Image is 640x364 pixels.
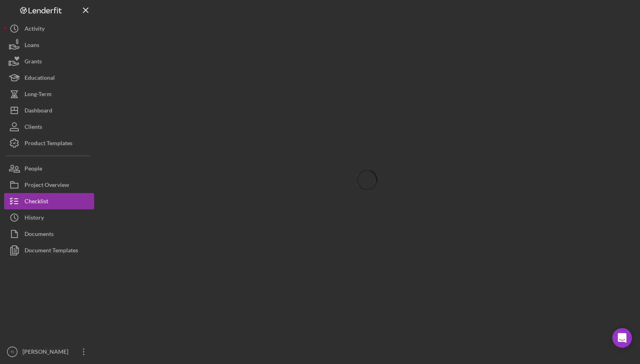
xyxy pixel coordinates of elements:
button: Grants [4,53,94,70]
button: History [4,209,94,226]
div: Clients [25,119,42,137]
div: Long-Term [25,86,52,104]
div: Dashboard [25,102,52,121]
button: Project Overview [4,177,94,193]
div: Grants [25,53,42,72]
div: People [25,160,42,179]
button: TI[PERSON_NAME] [4,344,94,360]
div: Checklist [25,193,48,211]
button: People [4,160,94,177]
button: Activity [4,20,94,37]
div: Document Templates [25,242,78,261]
div: Open Intercom Messenger [612,328,632,348]
button: Loans [4,37,94,53]
button: Clients [4,119,94,135]
div: Product Templates [25,135,72,153]
button: Educational [4,70,94,86]
button: Documents [4,226,94,242]
button: Dashboard [4,102,94,119]
div: Loans [25,37,39,55]
div: Educational [25,70,55,88]
button: Product Templates [4,135,94,151]
div: History [25,209,44,228]
div: Documents [25,226,54,244]
button: Checklist [4,193,94,209]
button: Long-Term [4,86,94,102]
text: TI [11,350,14,354]
div: [PERSON_NAME] [20,344,74,362]
button: Document Templates [4,242,94,258]
div: Activity [25,20,45,39]
div: Project Overview [25,177,69,195]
